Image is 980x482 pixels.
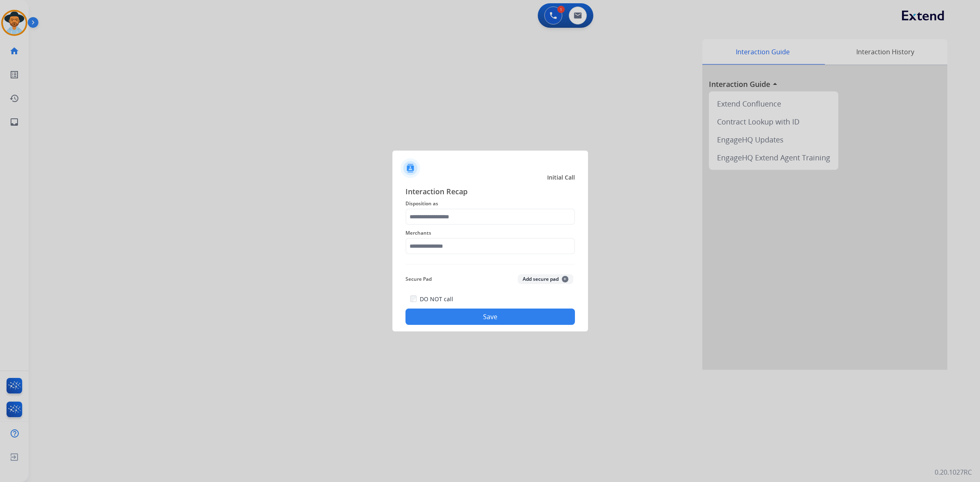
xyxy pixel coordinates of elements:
span: Interaction Recap [405,186,575,199]
span: Disposition as [405,199,575,209]
p: 0.20.1027RC [935,467,972,477]
button: Add secure pad+ [518,274,573,284]
button: Save [405,309,575,325]
span: Initial Call [547,173,575,182]
span: + [562,276,568,282]
label: DO NOT call [420,295,453,303]
span: Secure Pad [405,274,432,284]
img: contact-recap-line.svg [405,264,575,264]
span: Merchants [405,228,575,238]
img: contactIcon [401,158,420,178]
